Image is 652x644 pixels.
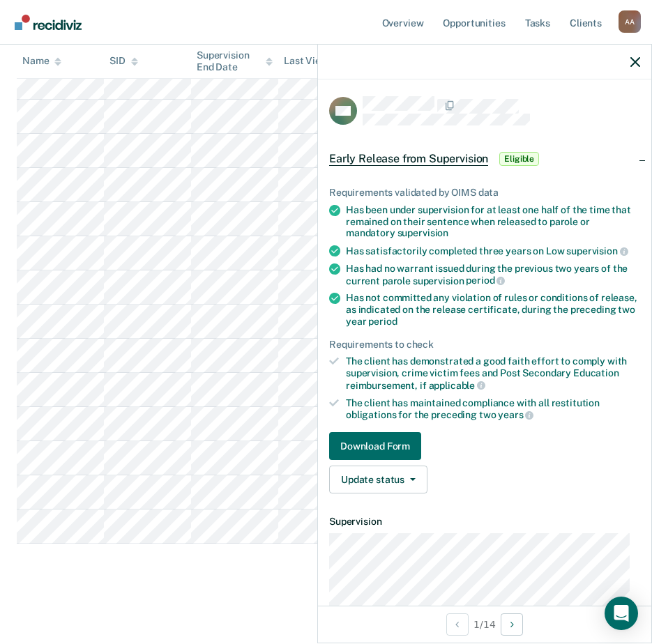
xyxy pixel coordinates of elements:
[501,613,523,636] button: Next Opportunity
[109,56,138,68] div: SID
[329,432,640,460] a: Navigate to form link
[346,263,640,286] div: Has had no warrant issued during the previous two years of the current parole supervision
[346,355,640,391] div: The client has demonstrated a good faith effort to comply with supervision, crime victim fees and...
[318,606,651,643] div: 1 / 14
[368,316,397,327] span: period
[197,49,273,73] div: Supervision End Date
[318,137,651,181] div: Early Release from SupervisionEligible
[346,204,640,239] div: Has been under supervision for at least one half of the time that remained on their sentence when...
[329,432,421,460] button: Download Form
[499,152,539,166] span: Eligible
[329,152,488,166] span: Early Release from Supervision
[446,613,469,636] button: Previous Opportunity
[346,397,640,421] div: The client has maintained compliance with all restitution obligations for the preceding two
[619,10,641,33] button: Profile dropdown button
[346,245,640,257] div: Has satisfactorily completed three years on Low
[619,10,641,33] div: A A
[15,15,82,30] img: Recidiviz
[329,466,427,493] button: Update status
[397,227,448,238] span: supervision
[566,245,628,256] span: supervision
[346,292,640,327] div: Has not committed any violation of rules or conditions of release, as indicated on the release ce...
[22,56,61,68] div: Name
[466,275,505,286] span: period
[329,187,640,199] div: Requirements validated by OIMS data
[284,56,351,68] div: Last Viewed
[429,380,485,391] span: applicable
[605,597,638,630] div: Open Intercom Messenger
[329,339,640,351] div: Requirements to check
[329,516,640,528] dt: Supervision
[498,409,533,420] span: years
